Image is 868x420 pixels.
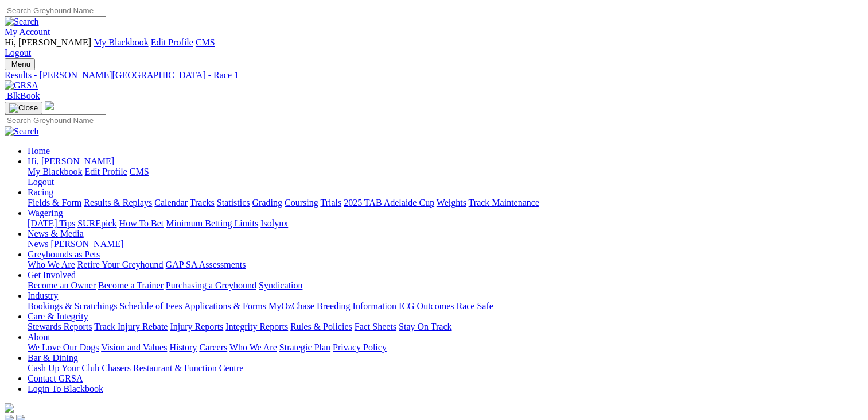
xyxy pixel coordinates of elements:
[5,17,39,27] img: Search
[196,37,215,47] a: CMS
[28,167,863,187] div: Hi, [PERSON_NAME]
[85,167,127,176] a: Edit Profile
[190,198,215,207] a: Tracks
[5,27,50,37] a: My Account
[199,342,227,352] a: Careers
[184,301,266,311] a: Applications & Forms
[252,198,282,207] a: Grading
[11,60,30,68] span: Menu
[101,342,167,352] a: Vision and Values
[28,363,99,373] a: Cash Up Your Club
[320,198,341,207] a: Trials
[119,218,164,228] a: How To Bet
[290,322,352,332] a: Rules & Policies
[28,156,116,166] a: Hi, [PERSON_NAME]
[9,103,38,113] img: Close
[98,280,164,290] a: Become a Trainer
[166,280,256,290] a: Purchasing a Greyhound
[399,301,454,311] a: ICG Outcomes
[28,218,863,229] div: Wagering
[28,332,50,342] a: About
[28,301,117,311] a: Bookings & Scratchings
[279,342,330,352] a: Strategic Plan
[317,301,396,311] a: Breeding Information
[229,342,277,352] a: Who We Are
[28,239,48,249] a: News
[28,322,863,332] div: Care & Integrity
[28,301,863,311] div: Industry
[28,167,83,176] a: My Blackbook
[28,260,75,269] a: Who We Are
[28,353,78,363] a: Bar & Dining
[28,373,83,383] a: Contact GRSA
[28,342,99,352] a: We Love Our Dogs
[28,146,50,156] a: Home
[285,198,318,207] a: Coursing
[28,384,103,394] a: Login To Blackbook
[28,218,75,228] a: [DATE] Tips
[5,37,91,47] span: Hi, [PERSON_NAME]
[28,208,63,218] a: Wagering
[5,91,40,101] a: BlkBook
[154,198,188,207] a: Calendar
[355,322,396,332] a: Fact Sheets
[28,270,76,280] a: Get Involved
[259,280,302,290] a: Syndication
[28,322,92,332] a: Stewards Reports
[217,198,250,207] a: Statistics
[130,167,149,176] a: CMS
[28,280,96,290] a: Become an Owner
[28,249,100,259] a: Greyhounds as Pets
[28,311,88,321] a: Care & Integrity
[166,218,258,228] a: Minimum Betting Limits
[170,322,223,332] a: Injury Reports
[119,301,182,311] a: Schedule of Fees
[28,229,84,238] a: News & Media
[151,37,193,47] a: Edit Profile
[5,70,863,80] a: Results - [PERSON_NAME][GEOGRAPHIC_DATA] - Race 1
[28,156,114,166] span: Hi, [PERSON_NAME]
[84,198,152,207] a: Results & Replays
[28,198,81,207] a: Fields & Form
[260,218,288,228] a: Isolynx
[5,58,35,70] button: Toggle navigation
[28,291,58,300] a: Industry
[102,363,243,373] a: Chasers Restaurant & Function Centre
[28,198,863,208] div: Racing
[94,37,149,47] a: My Blackbook
[5,102,42,114] button: Toggle navigation
[5,5,106,17] input: Search
[166,260,246,269] a: GAP SA Assessments
[7,91,40,101] span: BlkBook
[268,301,314,311] a: MyOzChase
[225,322,288,332] a: Integrity Reports
[28,239,863,249] div: News & Media
[28,280,863,291] div: Get Involved
[28,177,54,187] a: Logout
[437,198,466,207] a: Weights
[5,80,38,91] img: GRSA
[77,218,116,228] a: SUREpick
[456,301,493,311] a: Race Safe
[28,363,863,373] div: Bar & Dining
[5,37,863,58] div: My Account
[45,101,54,110] img: logo-grsa-white.png
[28,260,863,270] div: Greyhounds as Pets
[50,239,123,249] a: [PERSON_NAME]
[28,342,863,353] div: About
[28,187,53,197] a: Racing
[399,322,451,332] a: Stay On Track
[5,114,106,126] input: Search
[469,198,539,207] a: Track Maintenance
[344,198,434,207] a: 2025 TAB Adelaide Cup
[5,48,31,57] a: Logout
[169,342,197,352] a: History
[333,342,387,352] a: Privacy Policy
[94,322,168,332] a: Track Injury Rebate
[5,126,39,137] img: Search
[5,403,14,413] img: logo-grsa-white.png
[77,260,164,269] a: Retire Your Greyhound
